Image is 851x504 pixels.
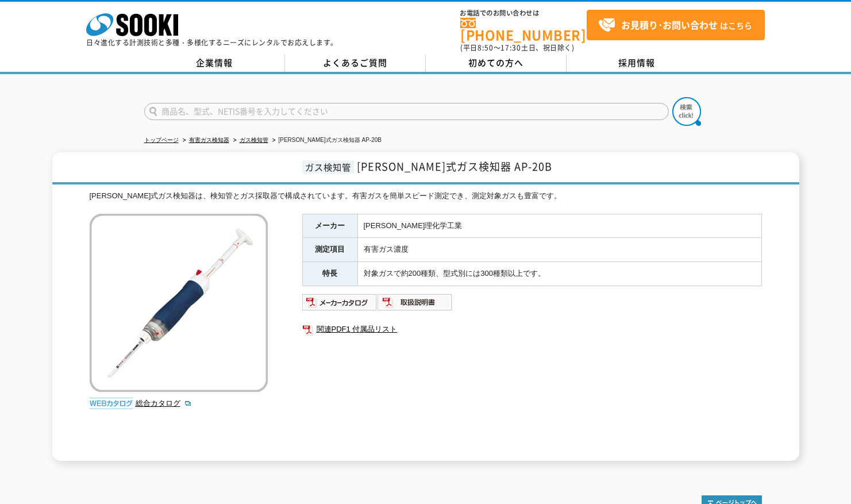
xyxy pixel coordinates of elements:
[144,137,179,143] a: トップページ
[270,134,382,147] li: [PERSON_NAME]式ガス検知器 AP-20B
[426,55,567,72] a: 初めての方へ
[144,55,285,72] a: 企業情報
[302,293,378,311] img: メーカーカタログ
[567,55,707,72] a: 採用情報
[302,322,762,337] a: 関連PDF1 付属品リスト
[378,301,453,309] a: 取扱説明書
[357,238,761,262] td: 有害ガス濃度
[598,17,752,34] span: はこちら
[357,262,761,286] td: 対象ガスで約200種類、型式別には300種類以上です。
[478,43,494,53] span: 8:50
[357,159,552,174] span: [PERSON_NAME]式ガス検知器 AP-20B
[240,137,268,143] a: ガス検知管
[302,160,354,174] span: ガス検知管
[460,10,587,17] span: お電話でのお問い合わせは
[90,398,133,409] img: webカタログ
[460,18,587,41] a: [PHONE_NUMBER]
[302,214,357,238] th: メーカー
[90,190,762,202] div: [PERSON_NAME]式ガス検知器は、検知管とガス採取器で構成されています。有害ガスを簡単スピード測定でき、測定対象ガスも豊富です。
[302,238,357,262] th: 測定項目
[357,214,761,238] td: [PERSON_NAME]理化学工業
[621,18,718,32] strong: お見積り･お問い合わせ
[189,137,229,143] a: 有害ガス検知器
[672,97,701,126] img: btn_search.png
[500,43,521,53] span: 17:30
[468,56,523,69] span: 初めての方へ
[587,10,765,40] a: お見積り･お問い合わせはこちら
[86,39,338,46] p: 日々進化する計測技術と多種・多様化するニーズにレンタルでお応えします。
[378,293,453,311] img: 取扱説明書
[144,103,669,120] input: 商品名、型式、NETIS番号を入力してください
[460,43,574,53] span: (平日 ～ 土日、祝日除く)
[285,55,426,72] a: よくあるご質問
[136,399,192,407] a: 総合カタログ
[90,214,268,392] img: 北川式ガス検知器 AP-20B
[302,301,378,309] a: メーカーカタログ
[302,262,357,286] th: 特長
